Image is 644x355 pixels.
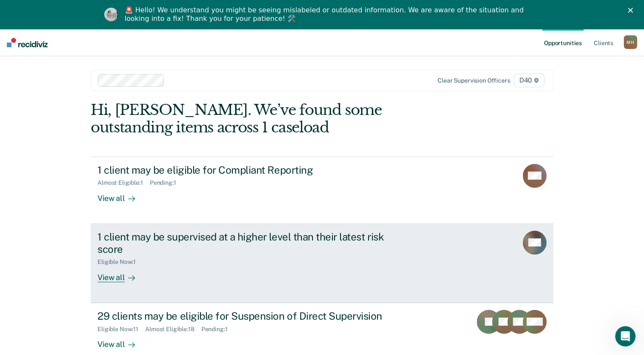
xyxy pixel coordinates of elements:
div: 1 client may be supervised at a higher level than their latest risk score [97,231,396,255]
div: Clear supervision officers [438,77,510,84]
span: D40 [514,74,544,87]
div: Close [628,8,636,13]
div: M H [624,35,637,49]
a: 1 client may be supervised at a higher level than their latest risk scoreEligible Now:1View all [91,224,553,303]
div: Almost Eligible : 18 [145,326,201,333]
div: Pending : 1 [201,326,235,333]
div: View all [97,332,145,349]
div: View all [97,266,145,282]
img: Profile image for Kim [104,8,118,21]
button: MH [624,35,637,49]
a: Clients [592,29,615,56]
div: Eligible Now : 11 [97,326,145,333]
div: 29 clients may be eligible for Suspension of Direct Supervision [97,310,396,322]
a: 1 client may be eligible for Compliant ReportingAlmost Eligible:1Pending:1View all [91,157,553,224]
div: Almost Eligible : 1 [97,179,150,186]
img: Recidiviz [7,38,48,47]
div: Eligible Now : 1 [97,258,143,266]
div: View all [97,186,145,203]
div: Hi, [PERSON_NAME]. We’ve found some outstanding items across 1 caseload [91,101,461,136]
iframe: Intercom live chat [615,326,635,346]
div: Pending : 1 [150,179,183,186]
div: 1 client may be eligible for Compliant Reporting [97,164,396,176]
a: Opportunities [542,29,584,56]
div: 🚨 Hello! We understand you might be seeing mislabeled or outdated information. We are aware of th... [125,6,527,23]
